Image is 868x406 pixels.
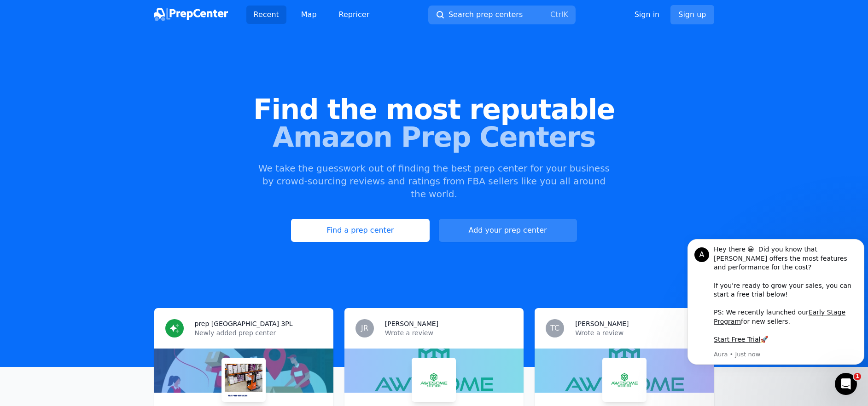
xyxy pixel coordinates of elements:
[385,328,513,337] p: Wrote a review
[154,8,228,21] img: PrepCenter
[604,360,645,400] img: Awesome Solutions - FBA & DTC Fulfillment
[550,10,563,19] kbd: Ctrl
[223,360,264,400] img: prep saudi arabia 3PL
[550,325,559,332] span: TC
[15,123,853,151] span: Amazon Prep Centers
[257,162,611,200] p: We take the guesswork out of finding the best prep center for your business by crowd-sourcing rev...
[361,325,368,332] span: JR
[246,6,286,24] a: Recent
[414,360,454,400] img: Awesome Solutions - FBA & DTC Fulfillment
[835,373,857,395] iframe: Intercom live chat
[195,328,322,337] p: Newly added prep center
[15,96,853,123] span: Find the most reputable
[449,9,523,20] span: Search prep centers
[294,6,324,24] a: Map
[635,9,660,20] a: Sign in
[195,319,293,328] h3: prep [GEOGRAPHIC_DATA] 3PL
[854,373,861,380] span: 1
[332,6,377,24] a: Repricer
[385,319,438,328] h3: [PERSON_NAME]
[684,234,868,381] iframe: Intercom notifications message
[575,319,629,328] h3: [PERSON_NAME]
[291,219,429,242] a: Find a prep center
[670,5,714,24] a: Sign up
[428,6,576,24] button: Search prep centersCtrlK
[575,328,703,337] p: Wrote a review
[563,10,568,19] kbd: K
[439,219,577,242] a: Add your prep center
